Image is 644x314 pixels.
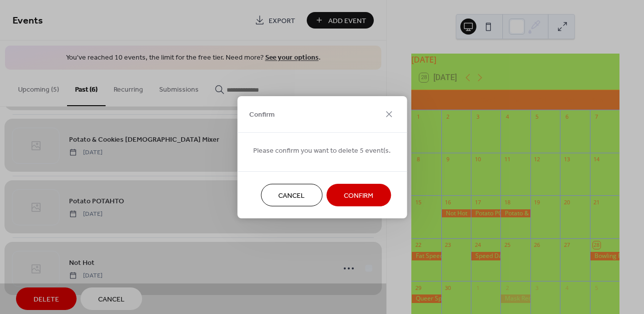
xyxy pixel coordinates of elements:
[326,184,391,206] button: Confirm
[253,145,391,156] span: Please confirm you want to delete 5 event(s.
[249,110,275,120] span: Confirm
[261,184,322,206] button: Cancel
[278,190,305,201] span: Cancel
[344,190,373,201] span: Confirm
